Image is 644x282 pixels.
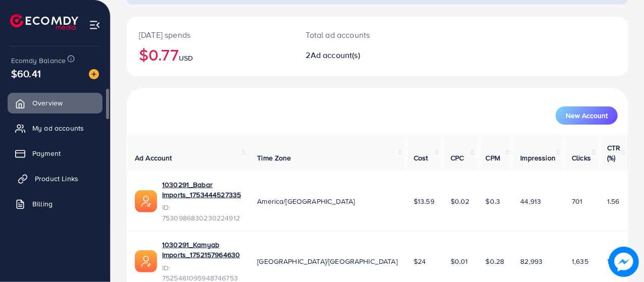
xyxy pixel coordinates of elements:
span: 1.97 [607,256,619,266]
span: Time Zone [257,153,291,163]
span: [GEOGRAPHIC_DATA]/[GEOGRAPHIC_DATA] [257,256,398,266]
span: Ecomdy Balance [11,55,66,66]
img: ic-ads-acc.e4c84228.svg [135,190,157,212]
span: $0.02 [451,196,470,206]
h2: 2 [306,50,407,60]
span: Ad Account [135,153,172,163]
img: image [609,247,639,277]
p: Total ad accounts [306,29,407,41]
a: 1030291_Babar Imports_1753444527335 [162,180,241,200]
img: logo [10,14,78,30]
img: ic-ads-acc.e4c84228.svg [135,250,157,272]
span: ID: 7530986830230224912 [162,202,241,223]
img: image [89,69,99,79]
span: America/[GEOGRAPHIC_DATA] [257,196,355,206]
span: Ad account(s) [311,49,360,61]
img: menu [89,19,101,31]
span: CTR (%) [607,143,620,163]
span: Impression [521,153,556,163]
span: $13.59 [414,196,434,206]
span: Overview [32,98,63,108]
span: $24 [414,256,426,266]
a: 1030291_Kamyab Imports_1752157964630 [162,240,241,260]
a: Overview [8,93,103,113]
span: Clicks [572,153,591,163]
span: Billing [32,199,53,209]
span: CPC [451,153,464,163]
span: CPM [486,153,500,163]
h2: $0.77 [139,45,282,64]
a: Billing [8,194,103,214]
span: Cost [414,153,428,163]
span: $0.01 [451,256,468,266]
span: $60.41 [11,66,41,81]
a: Payment [8,143,103,163]
span: New Account [566,112,608,119]
span: USD [179,53,193,63]
span: Product Links [35,174,78,184]
button: New Account [556,106,618,125]
span: $0.28 [486,256,505,266]
a: My ad accounts [8,118,103,138]
span: $0.3 [486,196,501,206]
span: Payment [32,148,61,158]
span: 82,993 [521,256,543,266]
span: 44,913 [521,196,541,206]
span: 701 [572,196,582,206]
span: 1.56 [607,196,620,206]
a: Product Links [8,168,103,189]
p: [DATE] spends [139,29,282,41]
span: My ad accounts [32,123,84,133]
span: 1,635 [572,256,588,266]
